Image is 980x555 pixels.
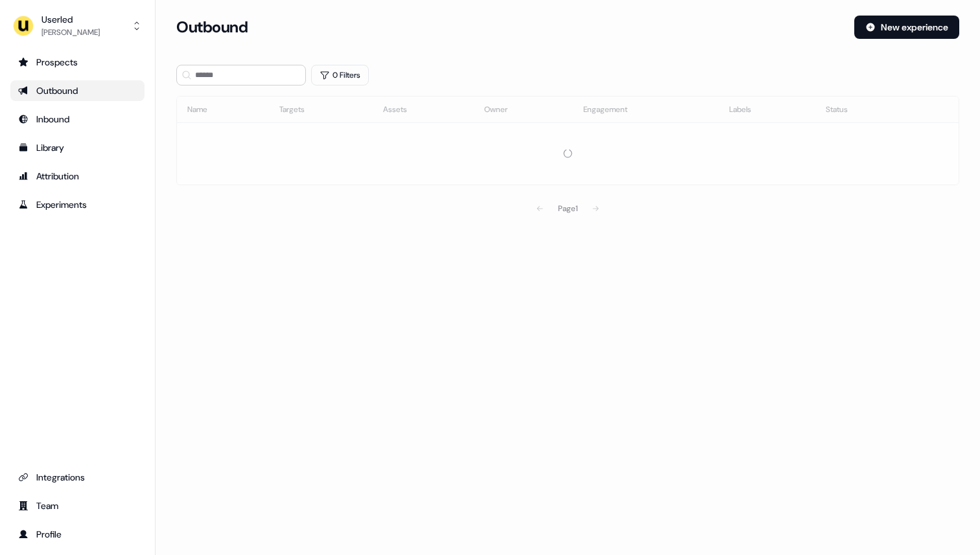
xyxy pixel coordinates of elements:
div: [PERSON_NAME] [41,26,100,39]
div: Integrations [18,471,137,484]
div: Attribution [18,170,137,183]
button: New experience [854,16,959,39]
a: Go to integrations [10,467,145,488]
div: Inbound [18,113,137,126]
a: Go to outbound experience [10,80,145,101]
div: Profile [18,528,137,541]
a: Go to prospects [10,52,145,73]
div: Userled [41,13,100,26]
a: Go to experiments [10,194,145,215]
a: Go to profile [10,524,145,545]
div: Team [18,499,137,512]
button: 0 Filters [311,65,369,85]
div: Library [18,141,137,154]
button: Userled[PERSON_NAME] [10,10,145,41]
h3: Outbound [176,17,248,37]
a: Go to Inbound [10,109,145,130]
div: Prospects [18,56,137,69]
div: Experiments [18,198,137,211]
div: Outbound [18,84,137,97]
a: Go to attribution [10,166,145,187]
a: Go to templates [10,137,145,158]
a: Go to team [10,495,145,516]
